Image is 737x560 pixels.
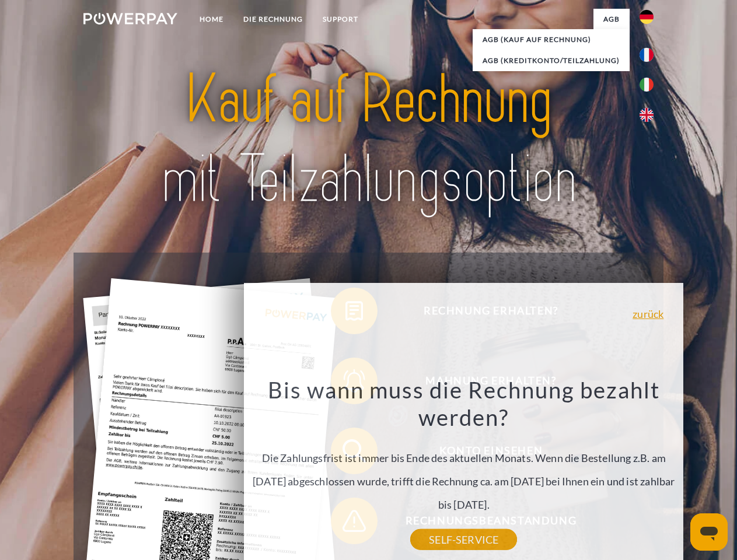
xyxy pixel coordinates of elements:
a: AGB (Kauf auf Rechnung) [473,29,630,50]
img: de [640,10,654,24]
iframe: Schaltfläche zum Öffnen des Messaging-Fensters [690,513,728,551]
img: it [640,78,654,92]
img: title-powerpay_de.svg [111,56,626,223]
img: en [640,108,654,122]
a: SELF-SERVICE [410,529,517,550]
h3: Bis wann muss die Rechnung bezahlt werden? [251,376,677,432]
a: agb [593,9,630,30]
a: DIE RECHNUNG [233,9,313,30]
img: fr [640,48,654,62]
a: zurück [633,309,663,319]
img: logo-powerpay-white.svg [83,13,177,24]
div: Die Zahlungsfrist ist immer bis Ende des aktuellen Monats. Wenn die Bestellung z.B. am [DATE] abg... [251,376,677,540]
a: AGB (Kreditkonto/Teilzahlung) [473,50,630,71]
a: SUPPORT [313,9,368,30]
a: Home [190,9,233,30]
